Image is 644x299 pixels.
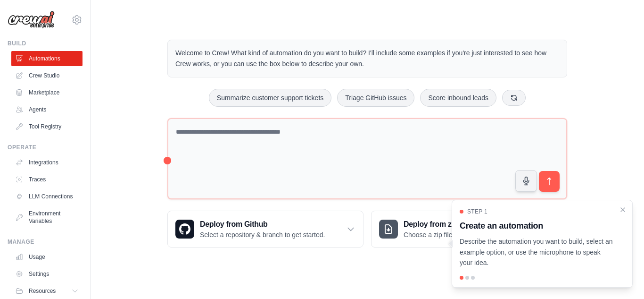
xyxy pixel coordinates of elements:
div: Manage [8,238,83,246]
a: Crew Studio [11,68,83,83]
a: Tool Registry [11,119,83,134]
a: Automations [11,51,83,66]
p: Select a repository & branch to get started. [200,230,325,239]
a: LLM Connections [11,189,83,204]
a: Integrations [11,155,83,170]
h3: Create an automation [460,219,613,232]
a: Environment Variables [11,206,83,229]
span: Step 1 [467,208,487,215]
button: Resources [11,283,83,299]
h3: Deploy from Github [200,219,325,230]
div: Build [8,40,83,47]
button: Score inbound leads [420,89,496,107]
p: Welcome to Crew! What kind of automation do you want to build? I'll include some examples if you'... [175,48,559,69]
img: Logo [8,11,55,29]
button: Close walkthrough [619,206,627,214]
a: Agents [11,102,83,117]
p: Choose a zip file to upload. [404,230,483,239]
a: Usage [11,249,83,265]
a: Traces [11,172,83,187]
button: Triage GitHub issues [337,89,414,107]
span: Resources [29,287,56,295]
h3: Deploy from zip file [404,219,483,230]
a: Settings [11,266,83,282]
a: Marketplace [11,85,83,100]
div: Operate [8,144,83,151]
p: Describe the automation you want to build, select an example option, or use the microphone to spe... [460,236,613,268]
button: Summarize customer support tickets [209,89,331,107]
